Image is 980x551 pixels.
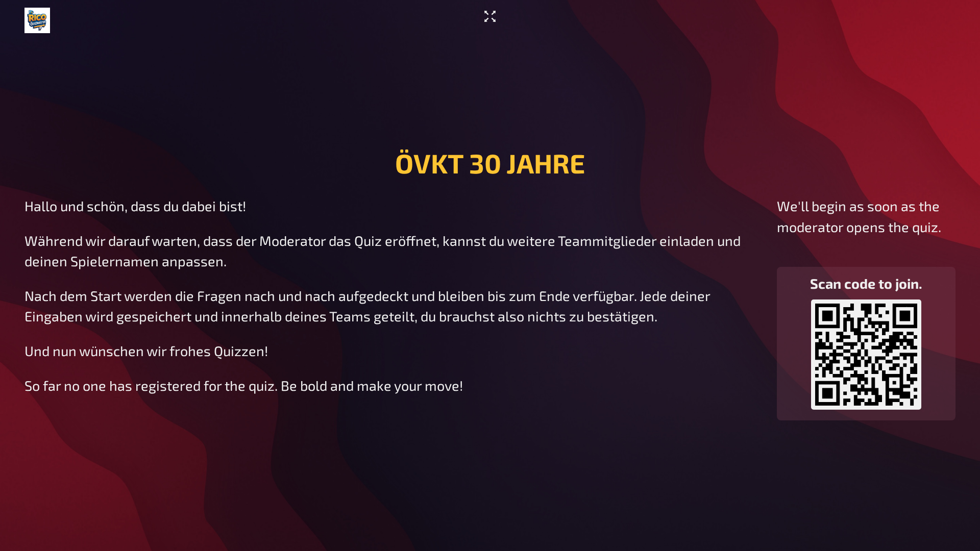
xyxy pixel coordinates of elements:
div: So far no one has registered for the quiz. Be bold and make your move! [24,377,761,393]
span: Hallo und schön, dass du dabei bist! [24,197,246,214]
h1: ÖVKT 30 JAHRE [395,147,585,179]
span: Nach dem Start werden die Fragen nach und nach aufgedeckt und bleiben bis zum Ende verfügbar. Jed... [24,287,713,324]
span: Und nun wünschen wir frohes Quizzen! [24,342,268,359]
button: Enter Fullscreen [480,8,500,24]
span: Während wir darauf warten, dass der Moderator das Quiz eröffnet, kannst du weitere Teammitglieder... [24,232,744,269]
h3: Scan code to join. [785,275,947,291]
p: We'll begin as soon as the moderator opens the quiz. [777,195,955,237]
